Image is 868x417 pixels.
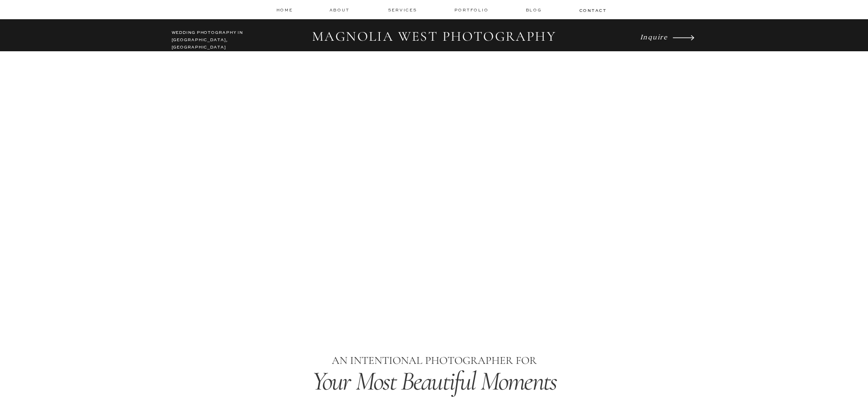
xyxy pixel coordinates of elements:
a: services [388,7,419,13]
p: AN INTENTIONAL PHOTOGRAPHER FOR [259,352,610,370]
a: Inquire [640,30,670,43]
h2: MAGNOLIA WEST PHOTOGRAPHY [306,28,562,46]
a: about [329,7,352,13]
i: Inquire [640,32,668,41]
i: Timeless Images & an Unparalleled Experience [243,233,625,265]
a: Blog [526,7,544,13]
h2: WEDDING PHOTOGRAPHY IN [GEOGRAPHIC_DATA], [GEOGRAPHIC_DATA] [172,29,253,46]
a: contact [579,7,606,13]
a: Portfolio [454,7,491,13]
a: home [276,7,294,13]
h1: Santa [PERSON_NAME] Wedding Photographer [259,280,610,298]
i: Your Most Beautiful Moments [312,365,556,397]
